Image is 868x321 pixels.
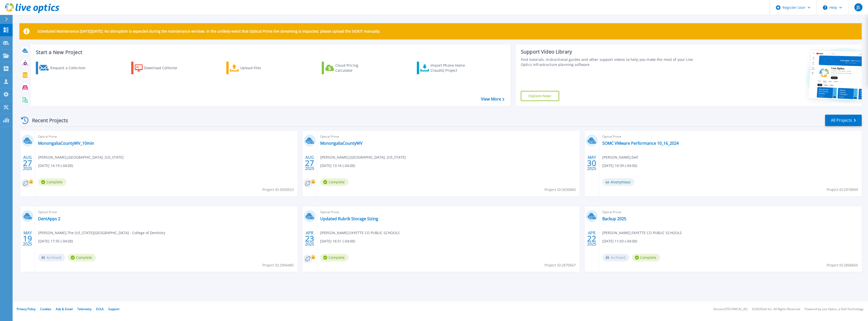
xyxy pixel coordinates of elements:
[50,63,91,73] div: Request a Collection
[320,216,378,221] a: Updated Rubrik Storage Sizing
[38,230,165,236] span: [PERSON_NAME] , The [US_STATE][GEOGRAPHIC_DATA] - College of Dentistry
[144,63,184,73] div: Download Collector
[38,238,73,244] span: [DATE] 17:35 (-04:00)
[305,236,314,241] span: 23
[240,63,281,73] div: Upload Files
[320,155,406,160] span: [PERSON_NAME] , [GEOGRAPHIC_DATA], [US_STATE]
[23,229,32,248] div: MAY 2025
[752,308,800,311] li: © 2025 Dell Inc. All Rights Reserved
[587,229,596,248] div: APR 2025
[602,141,679,146] a: SOMC VMware Performance 10_16_2024
[23,161,32,165] span: 27
[36,62,92,74] a: Request a Collection
[96,307,104,311] a: EULA
[305,161,314,165] span: 27
[632,254,660,261] span: Complete
[305,154,314,172] div: AUG 2025
[857,5,860,9] span: JS
[335,63,376,73] div: Cloud Pricing Calculator
[131,62,187,74] a: Download Collector
[38,216,60,221] a: DentApps 2
[545,187,576,192] span: Project ID: 3030860
[38,209,294,215] span: Optical Prime
[40,307,51,311] a: Cookies
[602,209,859,215] span: Optical Prime
[602,178,634,186] span: Anonymous
[320,230,400,236] span: [PERSON_NAME] , FAYETTE CO PUBLIC SCHOOLS
[108,307,119,311] a: Support
[68,254,96,261] span: Complete
[602,238,637,244] span: [DATE] 11:03 (-04:00)
[56,307,73,311] a: Ads & Email
[23,236,32,241] span: 19
[19,114,75,127] div: Recent Projects
[38,29,381,33] p: Scheduled Maintenance [DATE][DATE]: No disruption is expected during the maintenance window. In t...
[521,57,701,67] div: Find tutorials, instructional guides and other support videos to help you make the most of your L...
[602,163,637,168] span: [DATE] 10:39 (-04:00)
[320,163,355,168] span: [DATE] 13:16 (-04:00)
[602,230,682,236] span: [PERSON_NAME] , FAYETTE CO PUBLIC SCHOOLS
[602,134,859,139] span: Optical Prime
[262,262,294,268] span: Project ID: 2904485
[320,238,355,244] span: [DATE] 16:51 (-04:00)
[587,154,596,172] div: MAY 2025
[320,178,348,186] span: Complete
[38,134,294,139] span: Optical Prime
[320,254,348,261] span: Complete
[805,308,863,311] li: Powered by Live Optics, a Dell Technology
[602,254,629,261] span: Archived
[38,163,73,168] span: [DATE] 14:19 (-04:00)
[38,178,66,186] span: Complete
[320,134,577,139] span: Optical Prime
[521,91,559,101] a: Explore Now!
[481,97,504,102] a: View More
[430,63,470,73] div: Import Phone Home CloudIQ Project
[825,115,862,126] a: All Projects
[38,155,124,160] span: [PERSON_NAME] , [GEOGRAPHIC_DATA], [US_STATE]
[587,236,596,241] span: 22
[602,216,626,221] a: Backup 2025
[320,209,577,215] span: Optical Prime
[827,187,858,192] span: Project ID: 2918899
[226,62,283,74] a: Upload Files
[587,161,596,165] span: 30
[23,154,32,172] div: AUG 2025
[827,262,858,268] span: Project ID: 2868660
[545,262,576,268] span: Project ID: 2870667
[713,308,747,311] li: Version: [TECHNICAL_ID]
[77,307,92,311] a: Telemetry
[38,141,94,146] a: MonongaliaCountyWV_10min
[17,307,36,311] a: Privacy Policy
[36,50,504,55] h3: Start a New Project
[521,48,701,55] div: Support Video Library
[262,187,294,192] span: Project ID: 3030923
[602,155,638,160] span: [PERSON_NAME] , Dell
[320,141,363,146] a: MonongaliaCountyWV
[322,62,378,74] a: Cloud Pricing Calculator
[38,254,65,261] span: Archived
[305,229,314,248] div: APR 2025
